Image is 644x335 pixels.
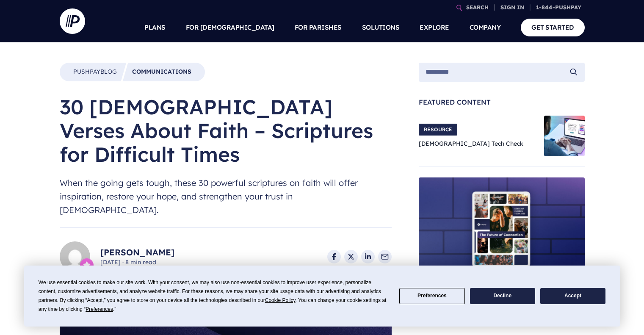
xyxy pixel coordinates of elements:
span: When the going gets tough, these 30 powerful scriptures on faith will offer inspiration, restore ... [60,176,392,217]
a: Share on Facebook [327,250,341,263]
a: Communications [132,68,191,76]
span: RESOURCE [419,124,457,136]
img: Allison Sakounthong [60,241,90,272]
button: Decline [470,288,535,305]
span: [DATE] 8 min read [100,258,174,267]
a: PushpayBlog [73,68,117,76]
a: Share on X [344,250,358,263]
a: FOR PARISHES [295,13,342,42]
button: Accept [540,288,605,305]
a: SOLUTIONS [362,13,400,42]
button: Preferences [399,288,464,305]
span: · [122,258,124,266]
span: Featured Content [419,99,585,105]
h1: 30 [DEMOGRAPHIC_DATA] Verses About Faith – Scriptures for Difficult Times [60,95,392,166]
div: We use essential cookies to make our site work. With your consent, we may also use non-essential ... [39,278,389,314]
div: Cookie Consent Prompt [24,266,620,327]
a: COMPANY [470,13,501,42]
a: [DEMOGRAPHIC_DATA] Tech Check [419,140,523,147]
a: EXPLORE [420,13,449,42]
span: Preferences [86,306,113,312]
span: Cookie Policy [265,297,296,303]
a: [PERSON_NAME] [100,246,174,258]
a: FOR [DEMOGRAPHIC_DATA] [186,13,274,42]
a: GET STARTED [521,19,585,36]
a: Share on LinkedIn [361,250,375,263]
span: Pushpay [73,68,100,75]
a: PLANS [144,13,166,42]
a: Share via Email [378,250,392,263]
img: Church Tech Check Blog Hero Image [544,116,585,156]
